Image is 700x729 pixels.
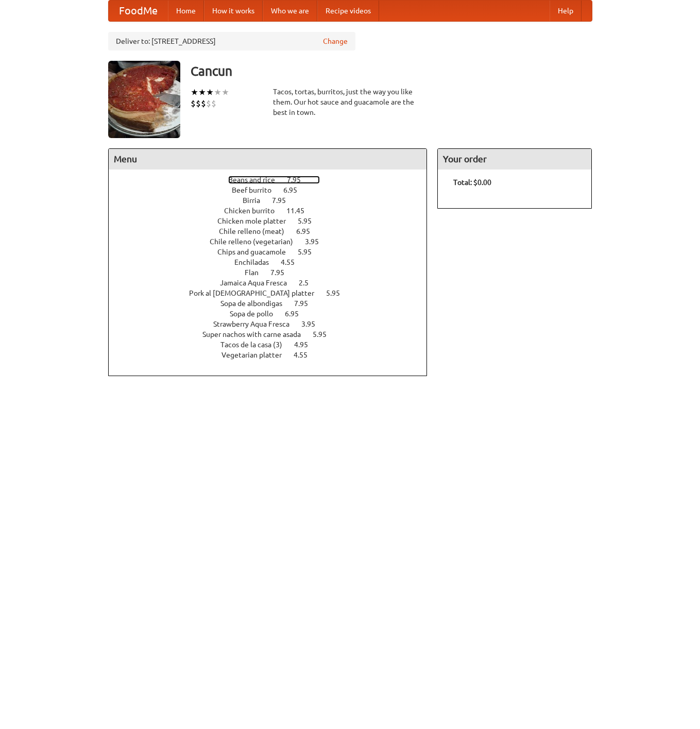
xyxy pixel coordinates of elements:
span: 5.95 [298,248,322,256]
span: 7.95 [272,196,296,205]
a: Chips and guacamole 5.95 [217,248,331,256]
li: ★ [206,87,214,98]
span: 6.95 [283,186,308,194]
a: Beans and rice 7.95 [228,176,320,184]
a: Chile relleno (vegetarian) 3.95 [210,238,338,246]
span: 4.95 [294,341,318,349]
span: Chile relleno (vegetarian) [210,238,303,246]
a: Pork al [DEMOGRAPHIC_DATA] platter 5.95 [189,289,359,297]
a: Home [168,1,204,21]
li: ★ [198,87,206,98]
span: 5.95 [313,330,337,338]
h3: Cancun [191,61,592,81]
b: Total: $0.00 [453,178,491,187]
h4: Menu [109,149,427,169]
div: Deliver to: [STREET_ADDRESS] [108,32,355,50]
a: Jamaica Aqua Fresca 2.5 [220,279,328,287]
li: ★ [214,87,221,98]
span: Beans and rice [228,176,285,184]
span: 7.95 [294,299,318,308]
a: How it works [204,1,263,21]
span: Beef burrito [232,186,282,194]
span: 7.95 [287,176,311,184]
a: Change [323,36,348,46]
span: 3.95 [301,320,326,328]
li: $ [206,98,211,109]
span: Chicken burrito [224,207,285,215]
span: Strawberry Aqua Fresca [213,320,300,328]
a: FoodMe [109,1,168,21]
span: 4.55 [294,351,318,359]
span: Vegetarian platter [221,351,292,359]
h4: Your order [438,149,591,169]
a: Tacos de la casa (3) 4.95 [220,341,327,349]
span: Flan [245,268,269,277]
li: ★ [221,87,229,98]
span: Sopa de pollo [230,310,283,318]
span: 2.5 [299,279,319,287]
span: Pork al [DEMOGRAPHIC_DATA] platter [189,289,325,297]
span: 5.95 [326,289,350,297]
span: Chicken mole platter [217,217,296,225]
a: Chile relleno (meat) 6.95 [219,227,329,235]
a: Strawberry Aqua Fresca 3.95 [213,320,334,328]
li: $ [211,98,216,109]
div: Tacos, tortas, burritos, just the way you like them. Our hot sauce and guacamole are the best in ... [273,87,428,117]
a: Sopa de pollo 6.95 [230,310,318,318]
span: 6.95 [285,310,309,318]
span: 3.95 [305,238,329,246]
a: Recipe videos [317,1,379,21]
span: Super nachos with carne asada [202,330,311,338]
a: Super nachos with carne asada 5.95 [202,330,346,338]
img: angular.jpg [108,61,180,138]
span: Tacos de la casa (3) [220,341,293,349]
a: Enchiladas 4.55 [234,258,314,266]
a: Help [550,1,582,21]
a: Chicken burrito 11.45 [224,207,323,215]
li: ★ [191,87,198,98]
span: Birria [243,196,270,205]
span: Enchiladas [234,258,279,266]
a: Vegetarian platter 4.55 [221,351,327,359]
span: 6.95 [296,227,320,235]
span: 7.95 [270,268,295,277]
li: $ [191,98,196,109]
a: Flan 7.95 [245,268,303,277]
li: $ [201,98,206,109]
span: Jamaica Aqua Fresca [220,279,297,287]
span: Chips and guacamole [217,248,296,256]
span: 5.95 [298,217,322,225]
span: Chile relleno (meat) [219,227,295,235]
a: Beef burrito 6.95 [232,186,316,194]
a: Chicken mole platter 5.95 [217,217,331,225]
span: Sopa de albondigas [220,299,293,308]
span: 4.55 [281,258,305,266]
a: Who we are [263,1,317,21]
span: 11.45 [286,207,315,215]
a: Sopa de albondigas 7.95 [220,299,327,308]
li: $ [196,98,201,109]
a: Birria 7.95 [243,196,305,205]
